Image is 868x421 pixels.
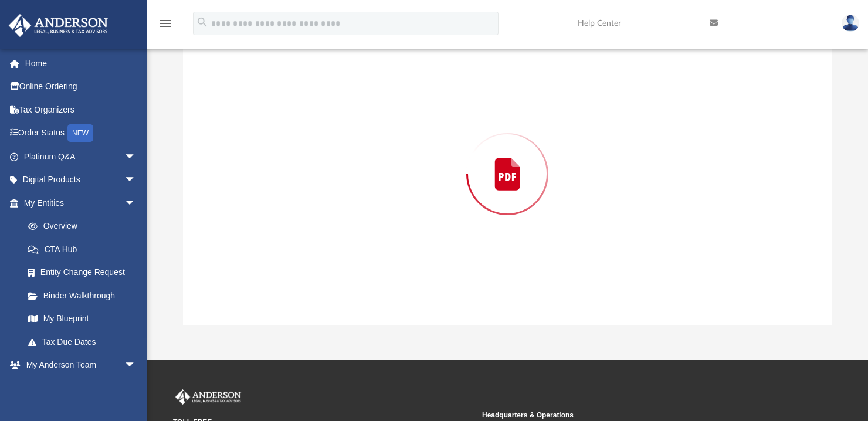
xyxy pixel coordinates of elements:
[158,22,172,30] a: menu
[8,168,154,192] a: Digital Productsarrow_drop_down
[16,330,154,354] a: Tax Due Dates
[8,145,154,168] a: Platinum Q&Aarrow_drop_down
[158,16,172,30] i: menu
[124,145,148,169] span: arrow_drop_down
[482,410,783,420] small: Headquarters & Operations
[16,237,154,261] a: CTA Hub
[67,124,93,142] div: NEW
[16,284,154,307] a: Binder Walkthrough
[8,75,154,99] a: Online Ordering
[8,98,154,121] a: Tax Organizers
[842,15,859,32] img: User Pic
[16,376,142,400] a: My Anderson Team
[16,261,154,284] a: Entity Change Request
[8,52,154,75] a: Home
[173,389,243,405] img: Anderson Advisors Platinum Portal
[8,121,154,145] a: Order StatusNEW
[5,14,111,37] img: Anderson Advisors Platinum Portal
[124,191,148,215] span: arrow_drop_down
[16,307,148,331] a: My Blueprint
[124,354,148,378] span: arrow_drop_down
[196,16,209,29] i: search
[124,168,148,192] span: arrow_drop_down
[8,354,148,377] a: My Anderson Teamarrow_drop_down
[8,191,154,215] a: My Entitiesarrow_drop_down
[16,215,154,238] a: Overview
